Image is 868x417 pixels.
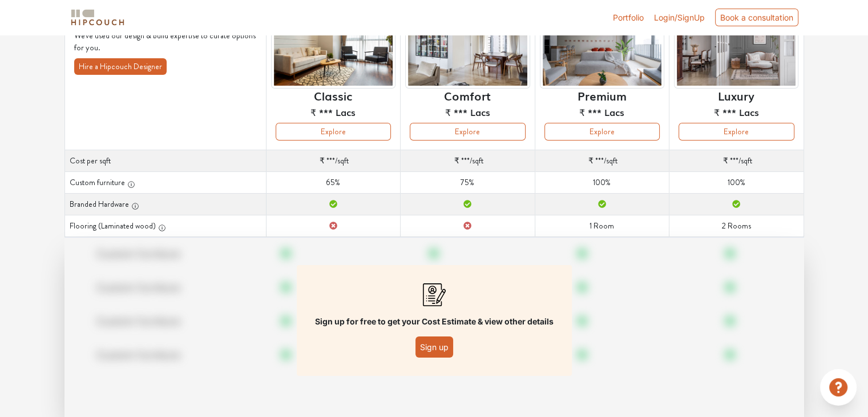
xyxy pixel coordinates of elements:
button: Sign up [415,336,453,358]
button: Explore [276,123,391,141]
td: /sqft [669,150,804,172]
p: We've used our design & build expertise to curate options for you. [74,30,257,54]
td: 100% [535,172,669,194]
td: 65% [266,172,400,194]
button: Explore [544,123,660,141]
h6: Premium [578,89,627,102]
td: /sqft [266,150,400,172]
p: Sign up for free to get your Cost Estimate & view other details [315,315,554,327]
h6: Classic [314,89,352,102]
span: Login/SignUp [654,13,705,22]
td: 1 Room [535,215,669,237]
td: /sqft [535,150,669,172]
td: 100% [669,172,804,194]
a: Portfolio [613,11,644,23]
img: header-preview [271,3,395,89]
img: header-preview [540,3,664,89]
img: header-preview [405,3,530,89]
th: Cost per sqft [64,150,266,172]
button: Hire a Hipcouch Designer [74,58,167,75]
th: Custom furniture [64,172,266,194]
span: logo-horizontal.svg [69,5,126,30]
h6: Luxury [718,89,754,102]
button: Explore [410,123,525,141]
th: Flooring (Laminated wood) [64,215,266,237]
td: 75% [401,172,535,194]
td: /sqft [401,150,535,172]
button: Explore [679,123,794,141]
img: header-preview [674,3,798,89]
div: Book a consultation [715,9,798,26]
img: logo-horizontal.svg [69,7,126,27]
th: Branded Hardware [64,194,266,215]
h6: Comfort [444,89,491,102]
td: 2 Rooms [669,215,804,237]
